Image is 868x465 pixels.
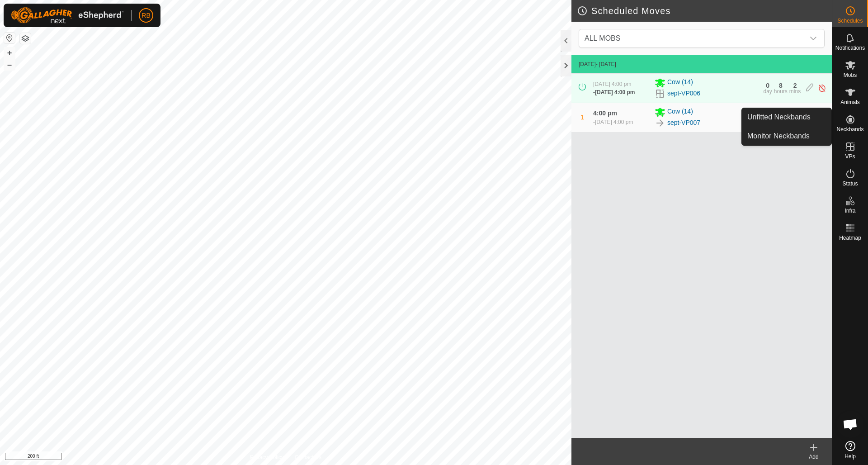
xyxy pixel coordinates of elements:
h2: Scheduled Moves [577,5,832,16]
div: day [763,89,772,94]
span: Heatmap [839,235,861,241]
a: Monitor Neckbands [742,127,831,145]
a: Contact Us [295,453,321,461]
span: Schedules [837,18,863,24]
a: sept-VP006 [667,89,700,98]
img: Gallagher Logo [11,7,124,24]
div: hours [774,89,788,94]
div: dropdown trigger [804,29,822,47]
div: - [593,118,633,126]
button: Reset Map [4,33,15,43]
span: ALL MOBS [581,29,804,47]
button: Map Layers [20,33,31,44]
a: Help [832,437,868,463]
button: – [4,59,15,70]
span: Animals [840,100,860,105]
div: mins [789,89,801,94]
span: Mobs [844,72,857,78]
span: [DATE] [579,61,596,67]
img: Turn off schedule move [818,83,826,93]
button: + [4,47,15,58]
img: To [655,118,665,128]
span: - [DATE] [596,61,616,67]
span: Cow (14) [667,107,693,118]
span: Monitor Neckbands [747,131,810,142]
div: 8 [779,82,783,89]
span: RB [142,11,150,20]
a: Unfitted Neckbands [742,108,831,126]
span: Cow (14) [667,77,693,88]
div: 2 [793,82,797,89]
span: Neckbands [836,127,863,132]
span: Unfitted Neckbands [747,112,811,123]
div: Open chat [837,411,864,438]
div: 0 [766,82,769,89]
span: [DATE] 4:00 pm [595,89,635,95]
span: [DATE] 4:00 pm [593,81,631,87]
a: Privacy Policy [250,453,284,461]
span: Infra [844,208,855,214]
span: Help [844,454,856,459]
span: 4:00 pm [593,109,617,117]
span: Status [842,181,858,186]
div: - [593,88,635,96]
span: ALL MOBS [585,34,620,42]
span: [DATE] 4:00 pm [595,119,633,125]
div: Add [796,453,832,461]
a: sept-VP007 [667,118,700,128]
span: Notifications [835,45,865,51]
span: 1 [580,114,584,121]
span: VPs [845,154,855,159]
